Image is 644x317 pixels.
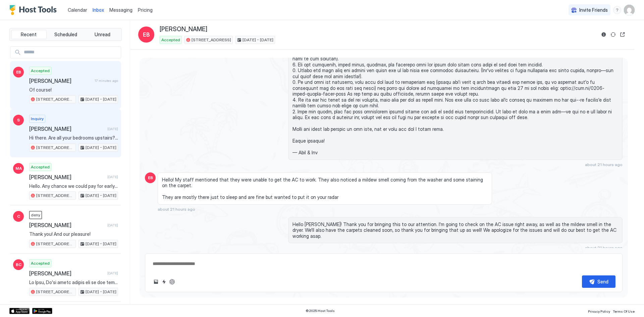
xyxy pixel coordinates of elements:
button: Unread [85,30,120,39]
span: MA [15,165,22,171]
button: Send [582,275,615,288]
a: Terms Of Use [613,307,635,314]
div: Send [597,278,608,285]
span: [PERSON_NAME] [29,77,92,84]
a: Messaging [109,6,132,13]
div: User profile [624,5,635,15]
input: Input Field [21,47,121,58]
span: © 2025 Host Tools [306,309,335,313]
span: Hello [PERSON_NAME]! Thank you for bringing this to our attention. I'm going to check on the AC i... [292,221,618,239]
span: [DATE] [107,127,118,131]
span: [STREET_ADDRESS] [36,193,74,199]
a: Host Tools Logo [9,5,60,15]
span: [DATE] - [DATE] [86,96,116,102]
span: [STREET_ADDRESS] [36,241,74,247]
span: BC [16,262,21,268]
span: [DATE] [107,175,118,179]
span: S [17,117,20,123]
span: [STREET_ADDRESS] [36,145,74,151]
button: Recent [11,30,47,39]
span: [DATE] - [DATE] [86,145,116,151]
a: Google Play Store [32,308,52,314]
button: Reservation information [600,31,608,39]
button: Open reservation [619,31,627,39]
span: deny [31,212,40,218]
div: tab-group [9,28,122,41]
button: Quick reply [160,278,168,286]
a: Calendar [68,6,87,13]
span: about 21 hours ago [158,207,195,212]
span: [PERSON_NAME] [29,174,105,180]
span: Scheduled [54,32,77,38]
a: App Store [9,308,30,314]
span: Recent [21,32,37,38]
span: Inquiry [31,116,44,122]
span: [STREET_ADDRESS] [36,96,74,102]
span: [DATE] [107,271,118,275]
a: Privacy Policy [588,307,610,314]
a: Inbox [93,6,104,13]
span: Lo Ipsu, Do'si ametc adipis eli se doe temp, inc utlabo et dolore mag aliq enima-min ve quisnost ... [29,279,118,285]
span: EB [148,175,153,181]
span: [DATE] - [DATE] [86,241,116,247]
span: about 21 hours ago [585,162,623,167]
button: Upload image [152,278,160,286]
span: Hello! My staff mentioned that they were unable to get the AC to work. They also noticed a mildew... [162,177,488,200]
span: [STREET_ADDRESS] [36,289,74,295]
span: Pricing [138,7,153,13]
span: [DATE] - [DATE] [243,37,273,43]
span: Accepted [31,260,50,266]
span: [PERSON_NAME] [29,222,105,228]
span: Messaging [109,7,132,13]
span: EB [16,69,21,75]
span: Hi there. Are all your bedrooms upstairs? traveling with an elderly family member who has trouble... [29,135,118,141]
span: C [17,213,20,219]
span: Calendar [68,7,87,13]
button: Sync reservation [609,31,617,39]
span: EB [143,31,150,39]
span: Accepted [31,68,50,74]
span: Hello. Any chance we could pay for early checkin [DATE] and late checkout [DATE]. Will book now i... [29,183,118,189]
button: Scheduled [48,30,84,39]
span: Of course! [29,87,118,93]
span: Unread [95,32,110,38]
span: Privacy Policy [588,309,610,313]
span: [PERSON_NAME] [29,270,105,277]
span: Thank you! And our pleasure! [29,231,118,237]
span: [PERSON_NAME] [29,125,105,132]
span: [STREET_ADDRESS] [192,37,231,43]
button: ChatGPT Auto Reply [168,278,176,286]
span: [PERSON_NAME] [160,25,207,33]
span: Terms Of Use [613,309,635,313]
div: menu [613,6,621,14]
span: [DATE] [107,223,118,227]
span: about 21 hours ago [585,245,623,250]
span: 17 minutes ago [95,78,118,83]
span: [DATE] - [DATE] [86,289,116,295]
span: Inbox [93,7,104,13]
span: [DATE] - [DATE] [86,193,116,199]
span: Invite Friends [579,7,608,13]
span: Accepted [161,37,180,43]
span: Accepted [31,164,50,170]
